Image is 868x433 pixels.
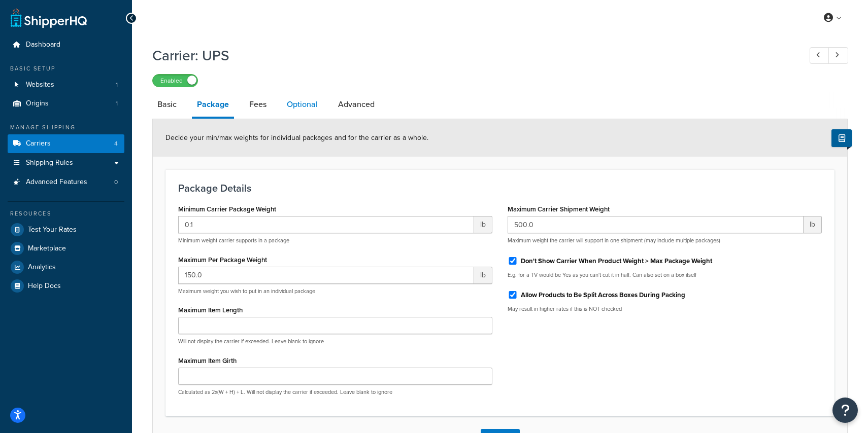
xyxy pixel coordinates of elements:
h1: Carrier: UPS [152,46,791,65]
li: Websites [8,76,124,94]
span: Carriers [26,139,51,148]
a: Next Record [828,47,848,64]
label: Minimum Carrier Package Weight [178,205,276,213]
li: Carriers [8,134,124,153]
span: Marketplace [28,244,66,253]
div: Resources [8,209,124,218]
span: 1 [116,99,118,108]
p: Calculated as 2x(W + H) + L. Will not display the carrier if exceeded. Leave blank to ignore [178,388,492,396]
span: 1 [116,81,118,89]
a: Marketplace [8,239,124,258]
span: lb [474,267,492,284]
span: Advanced Features [26,178,87,187]
a: Shipping Rules [8,154,124,172]
a: Test Your Rates [8,221,124,239]
span: Test Your Rates [28,226,77,234]
a: Advanced Features0 [8,173,124,192]
p: Minimum weight carrier supports in a package [178,237,492,244]
a: Origins1 [8,94,124,113]
a: Package [192,92,234,119]
a: Websites1 [8,76,124,94]
div: Basic Setup [8,64,124,73]
a: Optional [282,92,323,117]
button: Open Resource Center [832,398,858,423]
p: Maximum weight the carrier will support in one shipment (may include multiple packages) [508,237,822,244]
label: Don't Show Carrier When Product Weight > Max Package Weight [521,257,712,266]
li: Advanced Features [8,173,124,192]
a: Help Docs [8,277,124,295]
span: Shipping Rules [26,159,73,167]
label: Maximum Item Length [178,306,243,314]
a: Previous Record [810,47,829,64]
a: Basic [152,92,182,117]
a: Advanced [333,92,380,117]
span: Websites [26,81,54,89]
label: Enabled [153,75,197,87]
a: Carriers4 [8,134,124,153]
span: Analytics [28,263,56,272]
p: Maximum weight you wish to put in an individual package [178,287,492,295]
span: Help Docs [28,282,61,291]
li: Origins [8,94,124,113]
a: Analytics [8,258,124,276]
p: E.g. for a TV would be Yes as you can't cut it in half. Can also set on a box itself [508,271,822,279]
span: Dashboard [26,41,60,49]
div: Manage Shipping [8,123,124,132]
span: lb [804,216,822,233]
label: Maximum Item Girth [178,357,237,365]
p: Will not display the carrier if exceeded. Leave blank to ignore [178,338,492,345]
span: Decide your min/max weights for individual packages and for the carrier as a whole. [165,132,428,143]
span: Origins [26,99,49,108]
span: lb [474,216,492,233]
h3: Package Details [178,183,822,194]
label: Maximum Per Package Weight [178,256,267,264]
label: Maximum Carrier Shipment Weight [508,205,610,213]
span: 4 [114,139,118,148]
p: May result in higher rates if this is NOT checked [508,305,822,313]
label: Allow Products to Be Split Across Boxes During Packing [521,291,685,300]
span: 0 [114,178,118,187]
button: Show Help Docs [831,129,852,147]
a: Fees [244,92,272,117]
a: Dashboard [8,35,124,54]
